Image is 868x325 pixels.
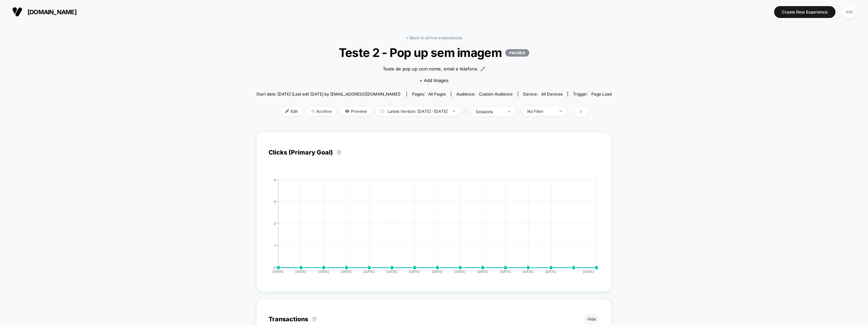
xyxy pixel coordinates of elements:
[841,5,858,19] button: AM
[311,109,315,113] img: end
[477,269,489,273] tspan: [DATE]
[419,78,449,83] span: + Add Images
[274,199,276,203] tspan: 3
[508,111,510,112] img: end
[274,178,276,182] tspan: 4
[12,7,22,17] img: Visually logo
[274,45,594,60] span: Teste 2 - Pop up sem imagem
[285,109,289,113] img: edit
[406,35,462,40] a: < Back to all live experiences
[363,269,375,273] tspan: [DATE]
[340,107,372,116] span: Preview
[269,149,345,156] div: Clicks (Primary Goal)
[306,107,337,116] span: Archive
[274,221,276,225] tspan: 2
[455,269,466,273] tspan: [DATE]
[584,313,599,325] button: Hide
[273,269,284,273] tspan: [DATE]
[412,92,446,97] div: Pages:
[280,107,303,116] span: Edit
[456,92,513,97] div: Audience:
[428,92,446,97] span: all pages
[505,49,529,57] p: PAUSED
[843,5,856,19] div: AM
[559,110,562,112] img: end
[312,317,317,322] button: ?
[318,269,329,273] tspan: [DATE]
[591,92,612,97] span: Page Load
[541,92,563,97] span: all devices
[453,110,455,112] img: end
[500,269,511,273] tspan: [DATE]
[295,269,307,273] tspan: [DATE]
[518,92,568,97] span: Device:
[375,107,460,116] span: Latest Version: [DATE] - [DATE]
[10,6,79,17] button: [DOMAIN_NAME]
[336,150,342,155] button: ?
[386,269,397,273] tspan: [DATE]
[27,8,77,16] span: [DOMAIN_NAME]
[262,178,593,280] div: CLICKS
[546,269,557,273] tspan: [DATE]
[774,6,835,18] button: Create New Experience
[256,92,400,97] span: Start date: [DATE] (Last edit [DATE] by [EMAIL_ADDRESS][DOMAIN_NAME])
[476,109,503,114] div: sessions
[527,109,554,114] div: No Filter
[269,316,320,323] div: Transactions
[409,269,420,273] tspan: [DATE]
[380,109,384,113] img: calendar
[479,92,513,97] span: Custom Audience
[463,107,471,117] span: |
[432,269,443,273] tspan: [DATE]
[274,265,276,269] tspan: 0
[341,269,352,273] tspan: [DATE]
[383,66,479,73] span: Teste de pop up com nome, email e telefone.
[583,269,594,273] tspan: [DATE]
[523,269,534,273] tspan: [DATE]
[573,92,612,97] div: Trigger:
[274,243,276,247] tspan: 1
